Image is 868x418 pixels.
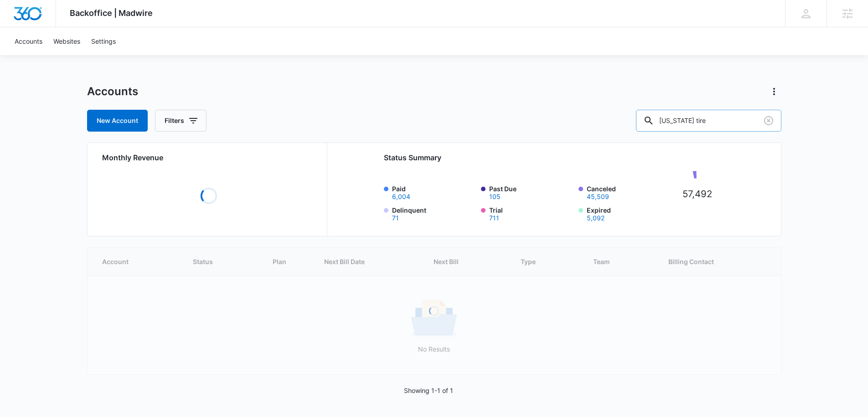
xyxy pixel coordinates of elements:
label: Canceled [587,184,671,200]
a: Accounts [9,27,48,55]
h2: Monthly Revenue [102,152,316,163]
a: Websites [48,27,86,55]
label: Trial [489,205,573,221]
button: Past Due [489,194,501,200]
label: Past Due [489,184,573,200]
button: Canceled [587,194,609,200]
p: Showing 1-1 of 1 [404,386,453,395]
button: Delinquent [392,215,399,221]
a: New Account [87,110,148,132]
h1: Accounts [87,85,138,98]
tspan: 57,492 [682,188,712,199]
button: Actions [767,84,781,99]
button: Paid [392,194,410,200]
input: Search [636,110,781,132]
label: Paid [392,184,476,200]
button: Expired [587,215,604,221]
label: Delinquent [392,205,476,221]
h2: Status Summary [384,152,721,163]
span: Backoffice | Madwire [70,8,153,18]
a: Settings [86,27,121,55]
label: Expired [587,205,671,221]
button: Clear [761,113,776,128]
button: Trial [489,215,499,221]
button: Filters [155,110,207,132]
